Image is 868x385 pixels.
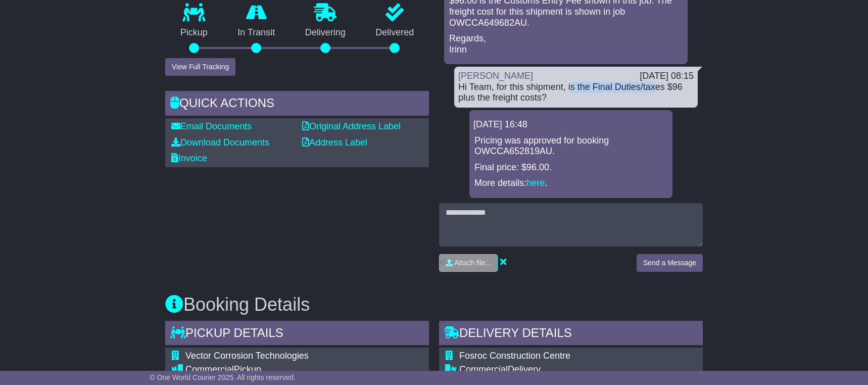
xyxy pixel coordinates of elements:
[290,27,361,38] p: Delivering
[302,121,401,131] a: Original Address Label
[459,364,688,375] div: Delivery
[459,364,508,374] span: Commercial
[637,254,703,272] button: Send a Message
[439,321,703,348] div: Delivery Details
[223,27,291,38] p: In Transit
[185,364,380,375] div: Pickup
[474,178,667,189] p: More details: .
[185,351,309,361] span: Vector Corrosion Technologies
[459,351,570,361] span: Fosroc Construction Centre
[171,153,207,163] a: Invoice
[474,135,667,157] p: Pricing was approved for booking OWCCA652819AU.
[449,33,683,55] p: Regards, Irinn
[474,162,667,173] p: Final price: $96.00.
[165,295,703,315] h3: Booking Details
[526,178,545,188] a: here
[458,71,533,81] a: [PERSON_NAME]
[165,91,429,118] div: Quick Actions
[165,321,429,348] div: Pickup Details
[165,58,235,76] button: View Full Tracking
[165,27,223,38] p: Pickup
[171,121,252,131] a: Email Documents
[361,27,429,38] p: Delivered
[185,364,234,374] span: Commercial
[458,82,694,104] div: Hi Team, for this shipment, is the Final Duties/taxes $96 plus the freight costs?
[302,137,367,148] a: Address Label
[640,71,694,82] div: [DATE] 08:15
[150,373,296,381] span: © One World Courier 2025. All rights reserved.
[171,137,269,148] a: Download Documents
[473,119,668,130] div: [DATE] 16:48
